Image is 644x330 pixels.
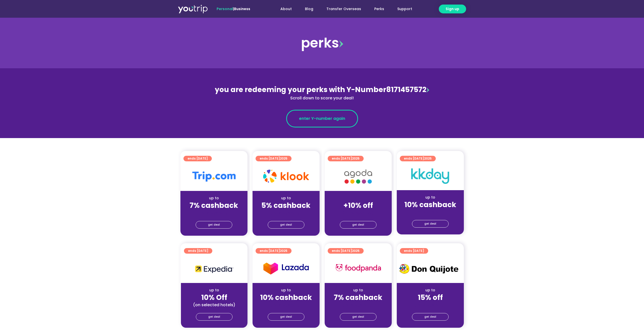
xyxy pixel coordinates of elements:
[217,6,250,11] span: |
[264,4,419,14] nav: Menu
[412,313,449,321] a: get deal
[257,302,316,307] div: (for stays only)
[401,209,460,215] div: (for stays only)
[212,95,432,101] div: Scroll down to score your deal!
[298,4,320,14] a: Blog
[404,156,432,161] span: ends [DATE]
[334,293,382,302] strong: 7% cashback
[234,6,250,11] a: Business
[261,201,310,210] strong: 5% cashback
[439,5,466,13] a: Sign up
[418,293,443,302] strong: 15% off
[196,313,233,321] a: get deal
[260,156,287,161] span: ends [DATE]
[286,110,358,127] a: enter Y-number again
[280,156,287,161] span: 2025
[424,313,436,320] span: get deal
[352,313,364,320] span: get deal
[446,6,459,12] span: Sign up
[256,248,292,254] a: ends [DATE]2025
[329,288,388,293] div: up to
[404,248,424,254] span: ends [DATE]
[340,221,377,229] a: get deal
[190,201,238,210] strong: 7% cashback
[400,156,436,161] a: ends [DATE]2025
[256,156,292,161] a: ends [DATE]2025
[329,302,388,307] div: (for stays only)
[424,220,436,227] span: get deal
[268,221,304,229] a: get deal
[208,313,220,320] span: get deal
[280,249,287,253] span: 2025
[257,288,316,293] div: up to
[201,293,227,302] strong: 10% Off
[401,302,460,307] div: (for stays only)
[215,85,386,95] span: you are redeeming your perks with Y-Number
[329,210,388,215] div: (for stays only)
[352,249,360,253] span: 2025
[257,195,316,201] div: up to
[401,195,460,200] div: up to
[185,288,243,293] div: up to
[274,4,298,14] a: About
[343,201,373,210] strong: +10% off
[280,313,292,320] span: get deal
[424,156,432,161] span: 2025
[340,313,377,321] a: get deal
[212,84,432,101] div: 8171457572
[354,195,363,201] span: up to
[412,220,449,228] a: get deal
[184,195,243,201] div: up to
[320,4,368,14] a: Transfer Overseas
[208,221,220,228] span: get deal
[260,248,287,254] span: ends [DATE]
[328,248,364,254] a: ends [DATE]2025
[332,248,360,254] span: ends [DATE]
[260,293,312,302] strong: 10% cashback
[217,6,233,11] span: Personal
[268,313,304,321] a: get deal
[184,210,243,215] div: (for stays only)
[185,302,243,307] div: (on selected hotels)
[188,156,208,161] span: ends [DATE]
[391,4,419,14] a: Support
[299,116,345,122] span: enter Y-number again
[401,288,460,293] div: up to
[183,156,212,161] a: ends [DATE]
[257,210,316,215] div: (for stays only)
[352,156,360,161] span: 2025
[400,248,428,254] a: ends [DATE]
[196,221,232,229] a: get deal
[332,156,360,161] span: ends [DATE]
[352,221,364,228] span: get deal
[280,221,292,228] span: get deal
[368,4,391,14] a: Perks
[328,156,364,161] a: ends [DATE]2025
[188,248,208,254] span: ends [DATE]
[404,200,456,210] strong: 10% cashback
[184,248,212,254] a: ends [DATE]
